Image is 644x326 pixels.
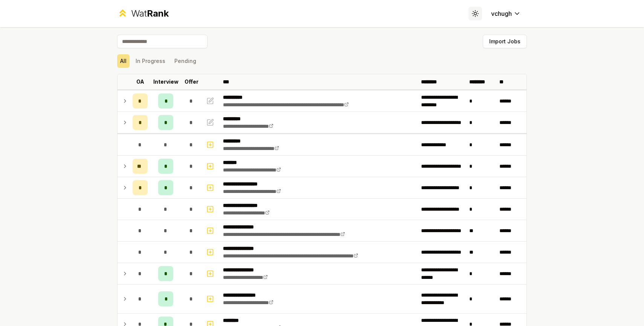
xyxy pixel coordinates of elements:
[153,78,179,86] p: Interview
[136,78,144,86] p: OA
[185,78,198,86] p: Offer
[117,8,169,20] a: WatRank
[485,7,527,20] button: vchugh
[483,35,527,48] button: Import Jobs
[147,8,169,19] span: Rank
[133,54,168,68] button: In Progress
[491,9,512,18] span: vchugh
[117,54,130,68] button: All
[131,8,169,20] div: Wat
[171,54,199,68] button: Pending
